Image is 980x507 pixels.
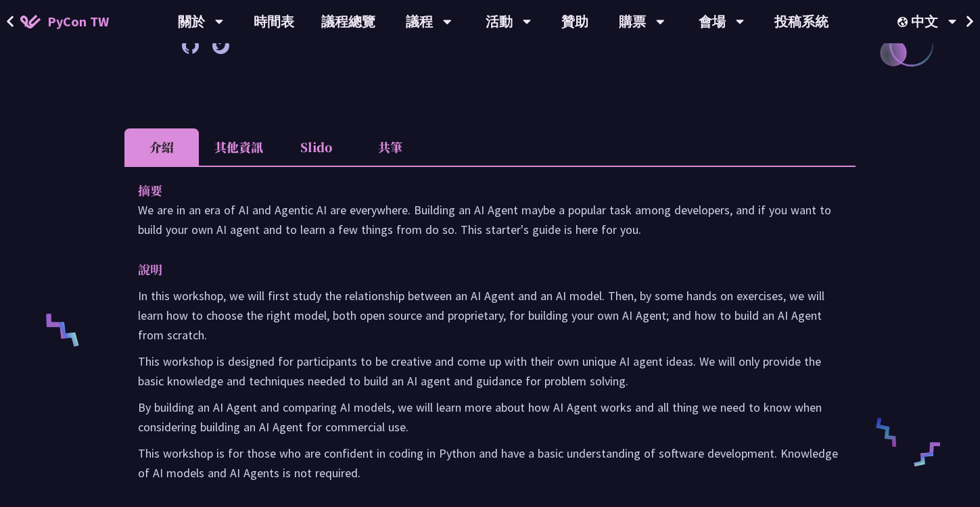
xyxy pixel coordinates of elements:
[138,443,842,483] p: This workshop is for those who are confident in coding in Python and have a basic understanding o...
[138,180,815,200] p: 摘要
[20,15,41,28] img: Home icon of PyCon TW 2025
[353,128,427,166] li: 共筆
[47,11,109,32] span: PyCon TW
[7,5,122,39] a: PyCon TW
[138,260,815,279] p: 說明
[124,128,199,166] li: 介紹
[199,128,279,166] li: 其他資訊
[138,200,842,239] p: We are in an era of AI and Agentic AI are everywhere. Building an AI Agent maybe a popular task a...
[138,397,842,437] p: By building an AI Agent and comparing AI models, we will learn more about how AI Agent works and ...
[279,128,353,166] li: Slido
[138,352,842,391] p: This workshop is designed for participants to be creative and come up with their own unique AI ag...
[138,286,842,345] p: In this workshop, we will first study the relationship between an AI Agent and an AI model. Then,...
[897,17,911,27] img: Locale Icon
